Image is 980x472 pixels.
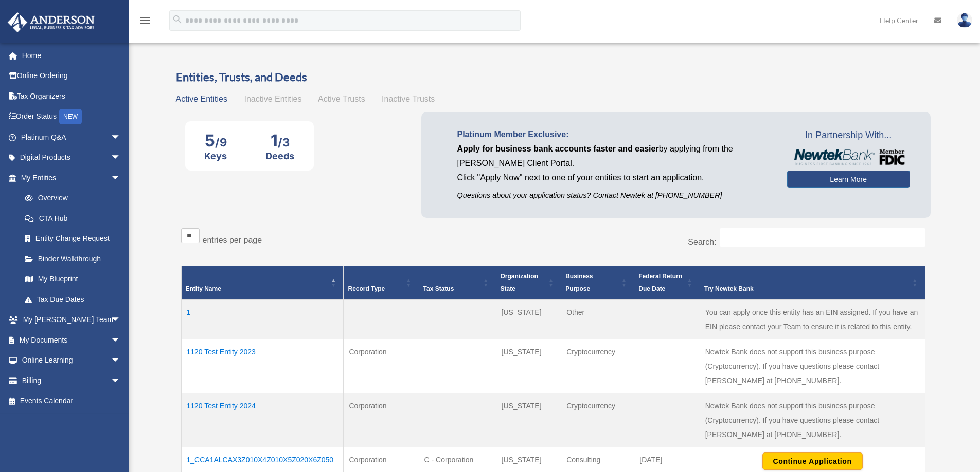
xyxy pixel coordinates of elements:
[7,106,136,127] a: Order StatusNEW
[111,127,131,148] span: arrow_drop_down
[176,95,227,103] span: Active Entities
[5,12,98,32] img: Anderson Advisors Platinum Portal
[14,249,131,269] a: Binder Walkthrough
[7,66,136,86] a: Online Ordering
[496,339,561,393] td: [US_STATE]
[700,393,925,447] td: Newtek Bank does not support this business purpose (Cryptocurrency). If you have questions please...
[638,273,682,292] span: Federal Return Due Date
[111,147,131,168] span: arrow_drop_down
[344,393,419,447] td: Corporation
[14,269,131,290] a: My Blueprint
[278,136,290,149] span: /3
[561,339,634,393] td: Cryptocurrency
[139,18,151,27] a: menu
[14,289,131,310] a: Tax Due Dates
[111,350,131,371] span: arrow_drop_down
[172,14,183,25] i: search
[348,285,385,292] span: Record Type
[787,127,910,144] span: In Partnership With...
[7,310,136,330] a: My [PERSON_NAME] Teamarrow_drop_down
[139,14,151,27] i: menu
[265,130,294,150] div: 1
[186,285,221,292] span: Entity Name
[457,171,772,185] p: Click "Apply Now" next to one of your entities to start an application.
[787,171,910,188] a: Learn More
[423,285,454,292] span: Tax Status
[318,95,365,103] span: Active Trusts
[203,236,262,244] label: entries per page
[7,147,136,168] a: Digital Productsarrow_drop_down
[501,273,538,292] span: Organization State
[265,150,294,161] div: Deeds
[111,167,131,188] span: arrow_drop_down
[7,45,136,66] a: Home
[7,167,131,188] a: My Entitiesarrow_drop_down
[7,370,136,391] a: Billingarrow_drop_down
[382,95,435,103] span: Inactive Trusts
[176,69,931,85] h3: Entities, Trusts, and Deeds
[634,266,700,300] th: Federal Return Due Date: Activate to sort
[957,13,972,28] img: User Pic
[244,95,301,103] span: Inactive Entities
[181,339,344,393] td: 1120 Test Entity 2023
[204,150,227,161] div: Keys
[792,149,905,165] img: NewtekBankLogoSM.png
[111,330,131,351] span: arrow_drop_down
[565,273,593,292] span: Business Purpose
[204,130,227,150] div: 5
[457,144,659,153] span: Apply for business bank accounts faster and easier
[688,238,716,247] label: Search:
[215,136,227,149] span: /9
[561,393,634,447] td: Cryptocurrency
[561,266,634,300] th: Business Purpose: Activate to sort
[14,208,131,229] a: CTA Hub
[7,330,136,350] a: My Documentsarrow_drop_down
[7,350,136,371] a: Online Learningarrow_drop_down
[111,370,131,391] span: arrow_drop_down
[111,310,131,331] span: arrow_drop_down
[344,266,419,300] th: Record Type: Activate to sort
[457,189,772,202] p: Questions about your application status? Contact Newtek at [PHONE_NUMBER]
[7,391,136,411] a: Events Calendar
[561,299,634,339] td: Other
[496,393,561,447] td: [US_STATE]
[700,339,925,393] td: Newtek Bank does not support this business purpose (Cryptocurrency). If you have questions please...
[496,266,561,300] th: Organization State: Activate to sort
[59,109,82,124] div: NEW
[14,229,131,249] a: Entity Change Request
[181,266,344,300] th: Entity Name: Activate to invert sorting
[496,299,561,339] td: [US_STATE]
[344,339,419,393] td: Corporation
[457,127,772,142] p: Platinum Member Exclusive:
[700,299,925,339] td: You can apply once this entity has an EIN assigned. If you have an EIN please contact your Team t...
[181,299,344,339] td: 1
[14,188,126,209] a: Overview
[181,393,344,447] td: 1120 Test Entity 2024
[762,452,863,470] button: Continue Application
[700,266,925,300] th: Try Newtek Bank : Activate to sort
[7,86,136,106] a: Tax Organizers
[457,142,772,171] p: by applying from the [PERSON_NAME] Client Portal.
[704,282,910,295] div: Try Newtek Bank
[419,266,496,300] th: Tax Status: Activate to sort
[7,127,136,147] a: Platinum Q&Aarrow_drop_down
